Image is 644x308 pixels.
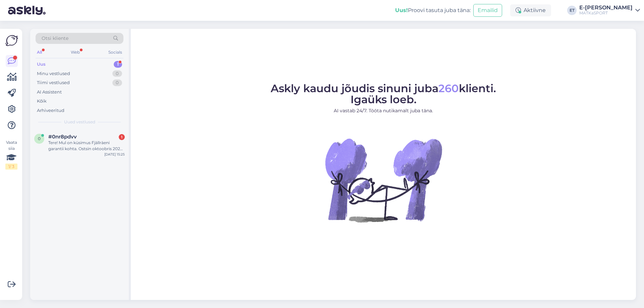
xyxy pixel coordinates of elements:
[37,98,47,105] div: Kõik
[48,140,125,152] div: Tere! Mul on küsimus Fjällräeni garantii kohta. Ostsin oktoobris 2023 Matkaspordist Fjällräveni m...
[271,82,496,106] span: Askly kaudu jõudis sinuni juba klienti. Igaüks loeb.
[5,164,17,170] div: 1 / 3
[5,139,17,170] div: Vaata siia
[579,5,640,16] a: E-[PERSON_NAME]MATKaSPORT
[438,82,459,95] span: 260
[114,61,122,68] div: 1
[37,89,62,96] div: AI Assistent
[112,79,122,86] div: 0
[37,79,70,86] div: Tiimi vestlused
[579,10,633,16] div: MATKaSPORT
[323,120,444,240] img: No Chat active
[36,48,43,57] div: All
[395,7,408,13] b: Uus!
[510,4,551,16] div: Aktiivne
[119,134,125,140] div: 1
[5,34,18,47] img: Askly Logo
[567,6,577,15] div: ET
[473,4,502,17] button: Emailid
[37,107,64,114] div: Arhiveeritud
[37,61,46,68] div: Uus
[104,152,125,157] div: [DATE] 15:25
[42,35,68,42] span: Otsi kliente
[107,48,123,57] div: Socials
[69,48,81,57] div: Web
[37,70,70,77] div: Minu vestlused
[48,134,77,140] span: #0nr8pdvv
[112,70,122,77] div: 0
[64,119,95,125] span: Uued vestlused
[271,107,496,114] p: AI vastab 24/7. Tööta nutikamalt juba täna.
[579,5,633,10] div: E-[PERSON_NAME]
[38,136,41,141] span: 0
[395,6,471,14] div: Proovi tasuta juba täna:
